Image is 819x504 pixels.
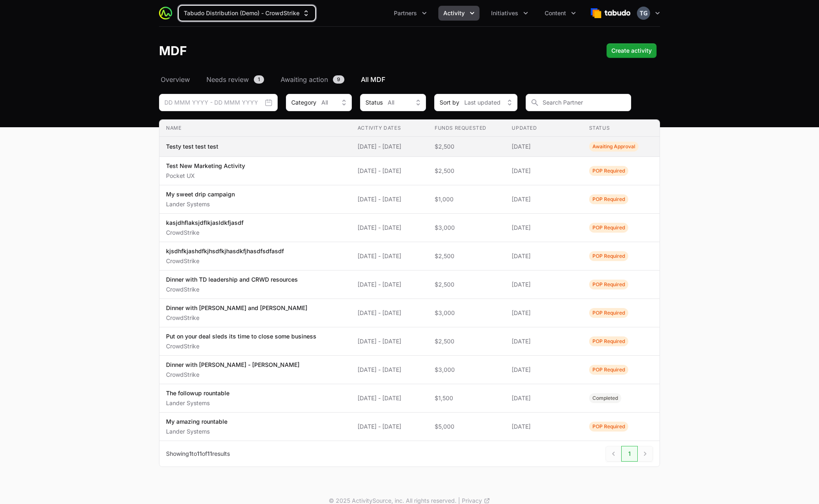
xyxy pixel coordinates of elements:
[358,252,421,260] span: [DATE] - [DATE]
[434,94,517,111] button: Sort byLast updated
[166,304,307,312] p: Dinner with [PERSON_NAME] and [PERSON_NAME]
[166,371,300,379] p: CrowdStrike
[166,418,227,426] p: My amazing rountable
[159,75,192,84] a: Overview
[389,6,432,21] div: Partners menu
[583,120,660,137] th: Status
[512,142,576,151] span: [DATE]
[172,6,581,21] div: Main navigation
[206,75,249,84] span: Needs review
[358,366,421,374] span: [DATE] - [DATE]
[358,224,421,232] span: [DATE] - [DATE]
[589,223,628,233] span: Activity Status
[166,219,243,227] p: kasjdhflaksjdflkjasldkfjasdf
[205,75,266,84] a: Needs review1
[166,142,218,151] p: Testy test test test
[166,162,245,170] p: Test New Marketing Activity
[365,98,383,107] span: Status
[166,427,227,436] p: Lander Systems
[526,94,631,111] input: Search Partner
[435,309,498,317] span: $3,000
[589,280,628,289] span: Activity Status
[166,342,316,350] p: CrowdStrike
[435,422,498,431] span: $5,000
[286,94,352,111] div: Activity Type filter
[166,257,284,265] p: CrowdStrike
[589,308,628,318] span: Activity Status
[179,6,315,21] button: Tabudo Distribution (Demo) - CrowdStrike
[443,9,465,17] span: Activity
[512,309,576,317] span: [DATE]
[606,43,657,58] div: Primary actions
[435,167,498,175] span: $2,500
[351,120,428,137] th: Activity Dates
[166,450,230,458] p: Showing to of results
[512,394,576,402] span: [DATE]
[486,6,533,21] div: Initiatives menu
[358,280,421,289] span: [DATE] - [DATE]
[512,252,576,260] span: [DATE]
[166,190,235,198] p: My sweet drip campaign
[435,195,498,203] span: $1,000
[589,194,628,204] span: Activity Status
[435,252,498,260] span: $2,500
[166,229,243,237] p: CrowdStrike
[358,167,421,175] span: [DATE] - [DATE]
[512,422,576,431] span: [DATE]
[637,7,650,20] img: Timothy Greig
[166,361,300,369] p: Dinner with [PERSON_NAME] - [PERSON_NAME]
[434,94,517,111] div: Sort by filter
[358,142,421,151] span: [DATE] - [DATE]
[254,75,264,84] span: 1
[281,75,328,84] span: Awaiting action
[279,75,346,84] a: Awaiting action9
[166,389,229,397] p: The followup rountable
[358,394,421,402] span: [DATE] - [DATE]
[360,94,426,111] div: Activity Status filter
[512,224,576,232] span: [DATE]
[166,247,284,255] p: kjsdhfkjashdfkjhsdfkjhasdkfjhasdfsdfasdf
[435,366,498,374] span: $3,000
[159,75,660,84] nav: MDF navigation
[159,94,660,467] section: MDF Filters
[388,98,394,107] span: All
[360,94,426,111] button: StatusAll
[505,120,582,137] th: Updated
[438,6,480,21] div: Activity menu
[435,394,498,402] span: $1,500
[435,337,498,345] span: $2,500
[589,251,628,261] span: Activity Status
[512,195,576,203] span: [DATE]
[166,275,298,284] p: Dinner with TD leadership and CRWD resources
[179,6,315,21] div: Supplier switch menu
[166,314,307,322] p: CrowdStrike
[512,167,576,175] span: [DATE]
[435,224,498,232] span: $3,000
[197,450,202,457] span: 11
[333,75,344,84] span: 9
[606,43,657,58] button: Create activity
[621,446,638,462] span: 1
[611,46,652,56] span: Create activity
[189,450,192,457] span: 1
[464,98,501,107] span: Last updated
[166,200,235,208] p: Lander Systems
[591,5,630,21] img: Tabudo Distribution (Demo)
[286,94,352,111] button: CategoryAll
[159,94,278,111] input: DD MMM YYYY - DD MMM YYYY
[589,393,621,403] span: Activity Status
[358,309,421,317] span: [DATE] - [DATE]
[161,75,190,84] span: Overview
[166,285,298,294] p: CrowdStrike
[207,450,212,457] span: 11
[166,332,316,341] p: Put on your deal sleds its time to close some business
[159,7,172,20] img: ActivitySource
[358,337,421,345] span: [DATE] - [DATE]
[540,6,581,21] button: Content
[358,195,421,203] span: [DATE] - [DATE]
[428,120,505,137] th: Funds Requested
[291,98,316,107] span: Category
[540,6,581,21] div: Content menu
[359,75,387,84] a: All MDF
[159,43,187,58] h1: MDF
